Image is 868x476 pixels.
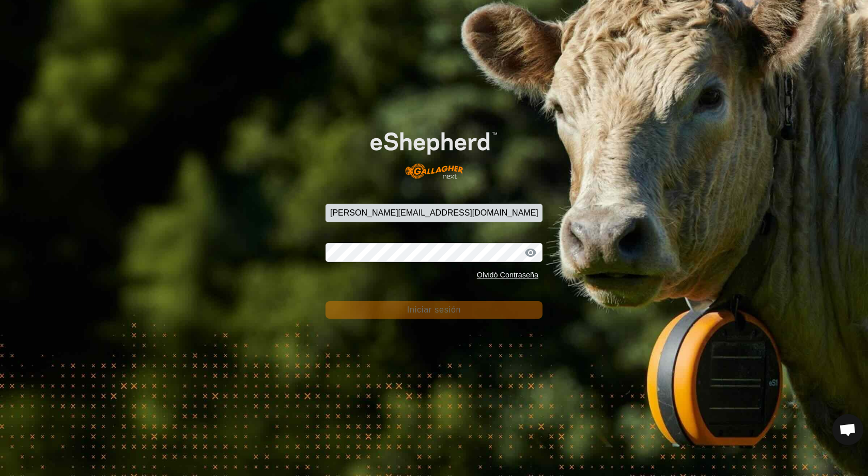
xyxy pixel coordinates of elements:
[477,271,538,279] a: Olvidó Contraseña
[326,204,542,222] input: Correo Electrónico
[347,114,521,188] img: Logotipo de eShepherd
[832,414,863,445] div: Chat abierto
[407,305,461,314] font: Iniciar sesión
[326,301,542,319] button: Iniciar sesión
